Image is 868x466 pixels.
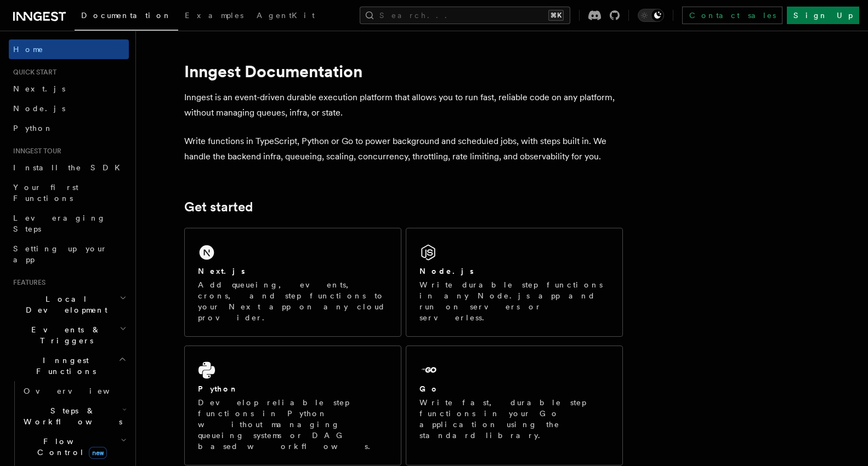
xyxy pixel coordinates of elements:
[9,278,46,287] span: Features
[257,11,315,20] span: AgentKit
[13,244,107,264] span: Setting up your app
[250,3,321,30] a: AgentKit
[184,61,623,81] h1: Inngest Documentation
[419,279,609,323] p: Write durable step functions in any Node.js app and run on servers or serverless.
[9,289,129,320] button: Local Development
[9,294,120,315] span: Local Development
[9,158,129,177] a: Install the SDK
[184,134,623,164] p: Write functions in TypeScript, Python or Go to power background and scheduled jobs, with steps bu...
[9,350,129,381] button: Inngest Functions
[13,124,53,133] span: Python
[682,7,782,24] a: Contact sales
[13,214,106,233] span: Leveraging Steps
[9,355,118,377] span: Inngest Functions
[9,68,56,77] span: Quick start
[184,90,623,120] p: Inngest is an event-driven durable execution platform that allows you to run fast, reliable code ...
[9,177,129,208] a: Your first Functions
[13,183,78,203] span: Your first Functions
[9,147,61,156] span: Inngest tour
[9,79,129,99] a: Next.js
[9,99,129,118] a: Node.js
[406,228,623,337] a: Node.jsWrite durable step functions in any Node.js app and run on servers or serverless.
[198,266,245,277] h2: Next.js
[638,9,664,22] button: Toggle dark mode
[19,432,129,462] button: Flow Controlnew
[9,320,129,350] button: Events & Triggers
[184,228,401,337] a: Next.jsAdd queueing, events, crons, and step functions to your Next app on any cloud provider.
[13,84,65,93] span: Next.js
[24,387,137,395] span: Overview
[13,163,127,172] span: Install the SDK
[419,397,609,441] p: Write fast, durable step functions in your Go application using the standard library.
[198,397,388,452] p: Develop reliable step functions in Python without managing queueing systems or DAG based workflows.
[75,3,178,31] a: Documentation
[19,401,129,432] button: Steps & Workflows
[178,3,250,30] a: Examples
[89,447,107,459] span: new
[9,208,129,239] a: Leveraging Steps
[9,39,129,59] a: Home
[9,118,129,138] a: Python
[13,44,44,55] span: Home
[419,383,439,394] h2: Go
[184,199,253,215] a: Get started
[419,266,474,277] h2: Node.js
[198,383,239,394] h2: Python
[19,436,121,458] span: Flow Control
[81,11,172,20] span: Documentation
[185,11,243,20] span: Examples
[406,346,623,465] a: GoWrite fast, durable step functions in your Go application using the standard library.
[787,7,859,24] a: Sign Up
[360,7,570,24] button: Search...⌘K
[19,405,122,427] span: Steps & Workflows
[9,324,120,346] span: Events & Triggers
[9,239,129,269] a: Setting up your app
[184,346,401,465] a: PythonDevelop reliable step functions in Python without managing queueing systems or DAG based wo...
[19,381,129,401] a: Overview
[198,279,388,323] p: Add queueing, events, crons, and step functions to your Next app on any cloud provider.
[548,10,564,21] kbd: ⌘K
[13,104,65,113] span: Node.js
